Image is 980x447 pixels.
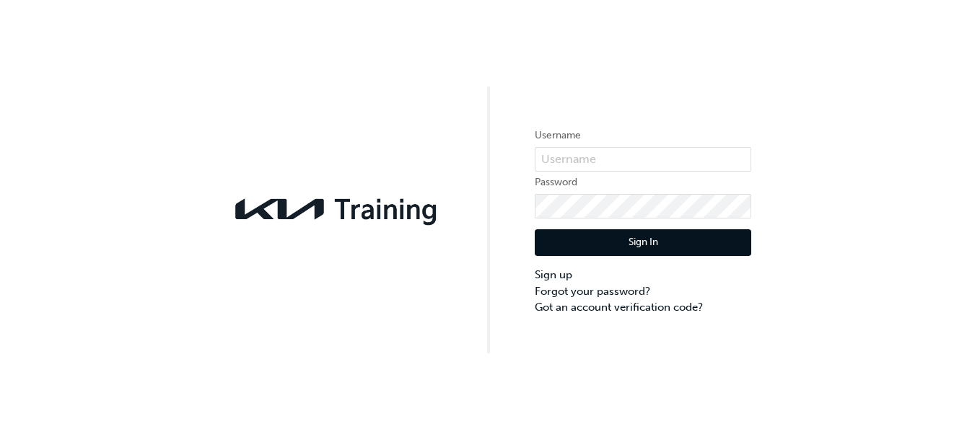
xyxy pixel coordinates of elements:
input: Username [535,147,751,172]
a: Forgot your password? [535,283,751,300]
img: kia-training [229,190,445,229]
button: Sign In [535,229,751,257]
a: Sign up [535,267,751,283]
label: Password [535,174,751,191]
label: Username [535,127,751,144]
a: Got an account verification code? [535,299,751,316]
